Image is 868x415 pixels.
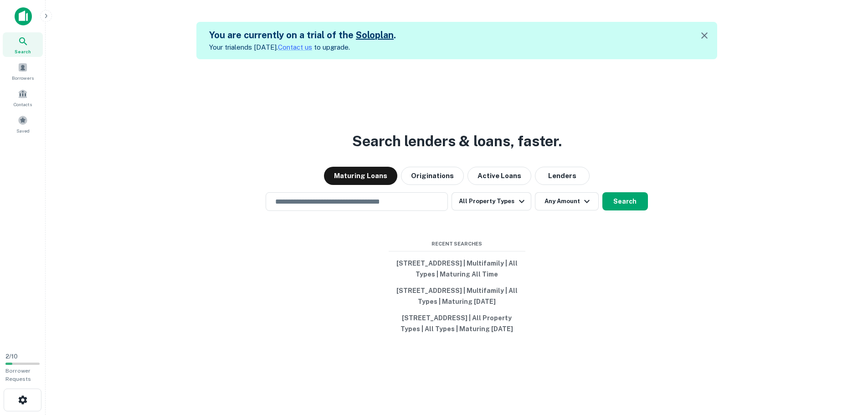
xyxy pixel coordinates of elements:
span: 2 / 10 [5,353,18,360]
a: Borrowers [3,59,43,83]
span: Borrower Requests [5,368,31,382]
span: Search [15,48,31,55]
a: Soloplan [356,30,394,41]
button: Any Amount [535,192,599,210]
a: Contact us [278,43,312,51]
span: Contacts [14,101,32,108]
span: Saved [16,127,30,134]
a: Saved [3,112,43,136]
h3: Search lenders & loans, faster. [352,130,562,152]
button: All Property Types [452,192,531,210]
span: Recent Searches [389,240,525,248]
button: [STREET_ADDRESS] | Multifamily | All Types | Maturing All Time [389,255,525,282]
p: Your trial ends [DATE]. to upgrade. [209,42,396,53]
button: Originations [401,167,464,185]
button: [STREET_ADDRESS] | Multifamily | All Types | Maturing [DATE] [389,282,525,310]
button: Maturing Loans [324,167,397,185]
img: capitalize-icon.png [15,7,32,26]
button: Lenders [535,167,590,185]
button: Active Loans [467,167,531,185]
button: [STREET_ADDRESS] | All Property Types | All Types | Maturing [DATE] [389,310,525,337]
span: Borrowers [12,74,34,82]
a: Contacts [3,85,43,110]
h5: You are currently on a trial of the . [209,28,396,42]
a: Search [3,32,43,57]
button: Search [602,192,648,210]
